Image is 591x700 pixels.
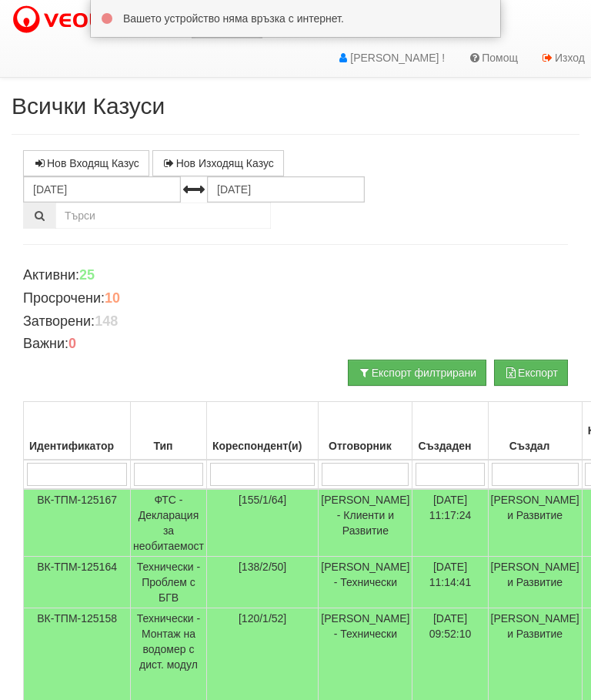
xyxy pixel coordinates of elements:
b: 0 [68,336,76,351]
div: Идентификатор [26,435,128,457]
td: ФТС - Декларация за необитаемост [131,489,207,557]
div: Създал [491,435,579,457]
th: Отговорник: No sort applied, activate to apply an ascending sort [319,402,412,461]
div: Създаден [415,435,485,457]
td: ВК-ТПМ-125164 [24,557,131,608]
th: Създаден: No sort applied, activate to apply an ascending sort [412,402,488,461]
div: Тип [133,435,204,457]
a: Помощ [456,39,529,77]
span: [138/2/50] [239,561,286,573]
button: Експорт [494,360,568,386]
b: 25 [79,267,95,283]
th: Тип: No sort applied, activate to apply an ascending sort [131,402,207,461]
img: VeoliaLogo.png [12,4,129,36]
h2: Всички Казуси [12,93,579,119]
div: Кореспондент(и) [209,435,316,457]
th: Кореспондент(и): No sort applied, activate to apply an ascending sort [206,402,318,461]
button: Експорт филтрирани [348,360,486,386]
h4: Затворени: [23,314,568,330]
b: 148 [95,313,118,329]
td: Технически - Проблем с БГВ [131,557,207,608]
td: [DATE] 11:14:41 [412,557,488,608]
b: 10 [105,290,120,306]
div: Отговорник [321,435,409,457]
a: [PERSON_NAME] ! [325,39,456,77]
input: Търсене по Идентификатор, Бл/Вх/Ап, Тип, Описание, Моб. Номер, Имейл, Файл, Коментар, [55,203,271,229]
td: [PERSON_NAME] и Развитие [488,557,582,608]
a: Нов Изходящ Казус [152,150,284,176]
a: Нов Входящ Казус [23,150,149,176]
td: [PERSON_NAME] - Клиенти и Развитие [319,489,412,557]
span: [120/1/52] [239,612,286,625]
td: [PERSON_NAME] - Технически [319,557,412,608]
h4: Просрочени: [23,291,568,306]
th: Създал: No sort applied, activate to apply an ascending sort [488,402,582,461]
th: Идентификатор: No sort applied, activate to apply an ascending sort [24,402,131,461]
span: [155/1/64] [239,494,286,506]
td: [DATE] 11:17:24 [412,489,488,557]
h4: Активни: [23,268,568,283]
td: ВК-ТПМ-125167 [24,489,131,557]
td: [PERSON_NAME] и Развитие [488,489,582,557]
h4: Важни: [23,337,568,352]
